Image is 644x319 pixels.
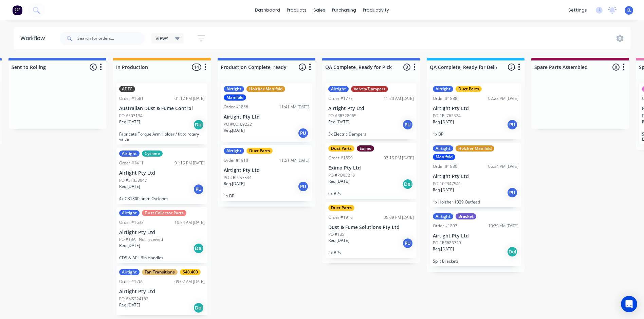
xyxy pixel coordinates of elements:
div: PU [402,119,413,130]
div: Manifold [433,154,455,160]
div: ADFCOrder #168101:12 PM [DATE]Australian Dust & Fume ControlPO #503194Req.[DATE]DelFabricate Torq... [116,83,207,144]
div: 09:02 AM [DATE] [174,279,205,285]
div: Order #1899 [328,155,353,161]
div: Order #1897 [433,223,457,229]
p: Req. [DATE] [328,178,349,184]
div: Airtight [433,86,453,92]
div: 01:12 PM [DATE] [174,95,205,102]
div: Holzher Manifold [456,145,494,152]
p: 1x Holzher 1329 Outfeed [433,199,518,205]
input: Search for orders... [77,32,145,45]
p: PO #503194 [119,113,143,119]
p: 6x BPs [328,191,414,196]
p: Eximo Pty Ltd [328,165,414,171]
div: Order #1775 [328,95,353,102]
div: 05:09 PM [DATE] [384,214,414,220]
p: PO #RR683729 [433,240,461,246]
p: Req. [DATE] [119,302,140,308]
p: PO #CC169222 [224,121,252,127]
div: PU [402,238,413,249]
p: Req. [DATE] [433,187,454,193]
div: PU [507,119,518,130]
p: Req. [DATE] [224,181,245,187]
div: PU [298,128,309,139]
div: Order #1633 [119,219,144,226]
div: Airtight [433,145,453,152]
p: Airtight Pty Ltd [433,174,518,179]
div: Airtight [119,269,140,275]
div: Order #1880 [433,163,457,170]
div: PU [193,184,204,195]
p: PO #MS224162 [119,296,148,302]
div: Cyclone [142,150,163,157]
div: Del [193,302,204,313]
p: Req. [DATE] [328,237,349,244]
div: AirtightBracketOrder #189710:39 AM [DATE]Airtight Pty LtdPO #RR683729Req.[DATE]DelSplit Brackets [430,211,521,267]
p: PO #CC347541 [433,181,461,187]
div: products [283,5,310,15]
p: Dust & Fume Solutions Pty Ltd [328,225,414,230]
p: CDS & APL Bin Handles [119,255,205,260]
div: AirtightDuct PartsOrder #188802:23 PM [DATE]Airtight Pty LtdPO #RL762524Req.[DATE]PU1x BP [430,83,521,139]
div: 11:41 AM [DATE] [279,104,309,110]
div: Del [193,119,204,130]
div: Holzher Manifold [246,86,285,92]
p: PO #ST038047 [119,177,147,183]
div: sales [310,5,329,15]
div: Airtight [119,150,140,157]
p: 2x BPs [328,250,414,255]
p: PO #RR328965 [328,113,356,119]
div: 10:54 AM [DATE] [174,219,205,226]
div: Airtight [224,86,244,92]
p: PO #TBS [328,231,345,237]
div: Manifold [224,94,246,101]
div: Duct Parts [328,145,354,152]
div: settings [565,5,590,15]
p: PO #RL957534 [224,175,252,181]
div: Order #1681 [119,95,144,102]
div: AirtightDuct PartsOrder #191011:51 AM [DATE]Airtight Pty LtdPO #RL957534Req.[DATE]PU1x BP [221,145,312,201]
div: AirtightDust Collector PartsOrder #163310:54 AM [DATE]Airtight Pty LtdPO #TBA - Not receivedReq.[... [116,207,207,263]
p: Airtight Pty Ltd [433,106,518,111]
div: Airtight [224,148,244,154]
p: Split Brackets [433,259,518,264]
div: Order #1866 [224,104,248,110]
div: Airtight [119,210,140,216]
p: Req. [DATE] [224,127,245,134]
p: Req. [DATE] [119,119,140,125]
div: Bracket [456,213,476,219]
p: Airtight Pty Ltd [119,230,205,235]
div: Open Intercom Messenger [621,296,637,312]
p: PO #TBA - Not received [119,236,163,243]
div: 01:15 PM [DATE] [174,160,205,166]
p: 1x BP [433,131,518,137]
div: Order #1411 [119,160,144,166]
p: Airtight Pty Ltd [119,170,205,176]
p: PO #RL762524 [433,113,461,119]
p: Req. [DATE] [433,119,454,125]
div: Order #1888 [433,95,457,102]
p: Airtight Pty Ltd [224,114,309,120]
p: 1x BP [224,193,309,198]
p: Req. [DATE] [119,243,140,249]
div: AirtightHolzher ManifoldManifoldOrder #188006:34 PM [DATE]Airtight Pty LtdPO #CC347541Req.[DATE]P... [430,143,521,207]
div: AirtightHolzher ManifoldManifoldOrder #186611:41 AM [DATE]Airtight Pty LtdPO #CC169222Req.[DATE]PU [221,83,312,142]
div: purchasing [329,5,360,15]
div: productivity [360,5,392,15]
p: 3x Electric Dampers [328,131,414,137]
div: Order #1916 [328,214,353,220]
div: 06:34 PM [DATE] [488,163,518,170]
div: Fan Transitions [142,269,178,275]
div: Order #1910 [224,157,248,163]
div: 02:23 PM [DATE] [488,95,518,102]
img: Factory [12,5,22,15]
div: 11:51 AM [DATE] [279,157,309,163]
div: 10:39 AM [DATE] [488,223,518,229]
div: Del [193,243,204,254]
div: 11:20 AM [DATE] [384,95,414,102]
div: AirtightCycloneOrder #141101:15 PM [DATE]Airtight Pty LtdPO #ST038047Req.[DATE]PU4x CB1800 5mm Cy... [116,148,207,204]
div: Workflow [20,34,48,42]
div: Duct Parts [328,205,354,211]
p: Airtight Pty Ltd [224,167,309,173]
div: ADFC [119,86,135,92]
